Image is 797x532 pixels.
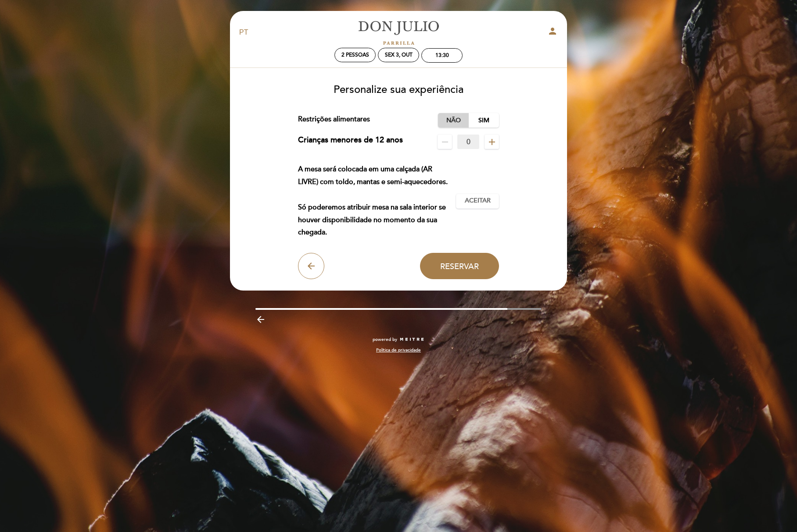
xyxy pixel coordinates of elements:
span: Personalize sua experiência [334,83,463,96]
button: arrow_back [298,253,324,279]
a: powered by [373,337,424,343]
span: powered by [373,337,397,343]
img: MEITRE [399,337,424,342]
div: Sex 3, out [385,52,413,58]
a: Política de privacidade [376,347,421,353]
div: Restrições alimentares [298,113,438,128]
i: arrow_back [306,261,316,271]
label: Sim [468,113,499,128]
button: Aceitar [456,194,499,209]
div: 13:30 [435,52,449,59]
span: Aceitar [465,196,491,206]
label: Não [438,113,469,128]
span: Reservar [440,261,479,271]
div: Crianças menores de 12 anos [298,135,403,149]
button: person [547,26,558,39]
span: 2 pessoas [341,52,369,58]
a: [PERSON_NAME] [344,21,453,45]
div: A mesa será colocada em uma calçada (AR LIVRE) com toldo, mantas e semi-aquecedores. Só poderemos... [298,163,456,239]
button: Reservar [420,253,499,279]
i: remove [440,137,450,147]
i: person [547,26,558,36]
i: add [487,137,497,147]
i: arrow_backward [255,314,266,325]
